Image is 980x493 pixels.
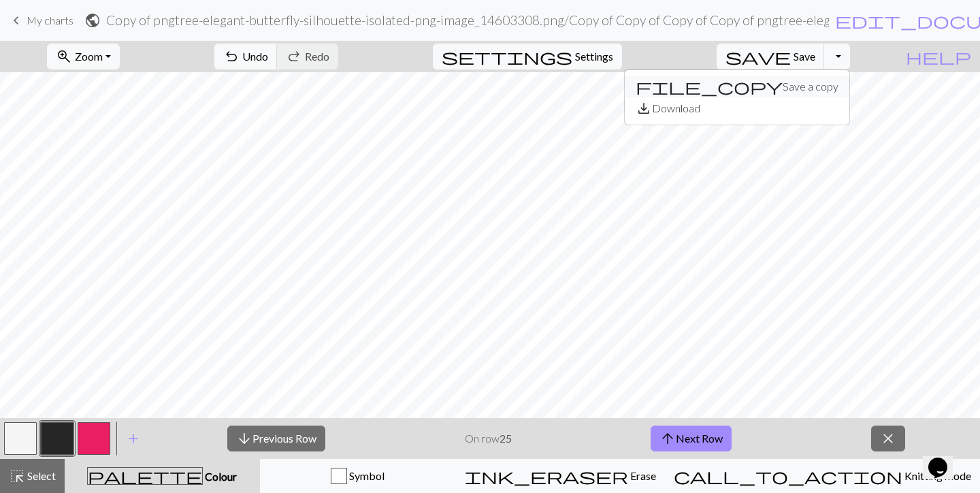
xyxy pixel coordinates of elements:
button: Colour [65,459,260,493]
span: settings [442,47,572,66]
span: Settings [575,48,613,65]
span: palette [88,466,202,486]
span: Erase [628,469,656,482]
span: undo [223,47,240,66]
span: Undo [242,50,268,63]
span: save [725,47,791,66]
button: Save a copy [625,76,849,97]
span: Select [25,469,56,482]
strong: 25 [500,432,512,445]
button: SettingsSettings [433,44,622,69]
button: Erase [456,459,665,493]
span: Symbol [347,469,385,482]
button: Previous Row [227,426,325,451]
span: Knitting mode [902,469,971,482]
span: arrow_downward [236,429,252,448]
span: call_to_action [674,466,902,486]
span: add [125,429,142,448]
span: ink_eraser [465,466,628,486]
button: Knitting mode [665,459,980,493]
span: public [84,11,101,30]
span: help [906,47,971,66]
span: save_alt [636,99,652,118]
span: Zoom [75,50,103,63]
span: file_copy [636,77,783,96]
span: close [880,429,896,448]
button: Download [625,97,849,119]
span: keyboard_arrow_left [8,11,24,30]
button: Save [717,44,825,69]
span: Save [794,50,815,63]
button: Next Row [651,426,732,451]
a: My charts [8,9,73,32]
span: arrow_upward [659,429,676,448]
span: zoom_in [56,47,72,66]
button: Zoom [47,44,120,69]
button: Undo [214,44,278,69]
p: On row [465,430,512,447]
button: Symbol [260,459,456,493]
iframe: chat widget [923,439,966,479]
span: Colour [203,470,237,483]
span: My charts [27,14,73,27]
span: highlight_alt [9,466,25,486]
i: Settings [442,48,572,65]
h2: Copy of pngtree-elegant-butterfly-silhouette-isolated-png-image_14603308.png / Copy of Copy of Co... [106,12,829,28]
